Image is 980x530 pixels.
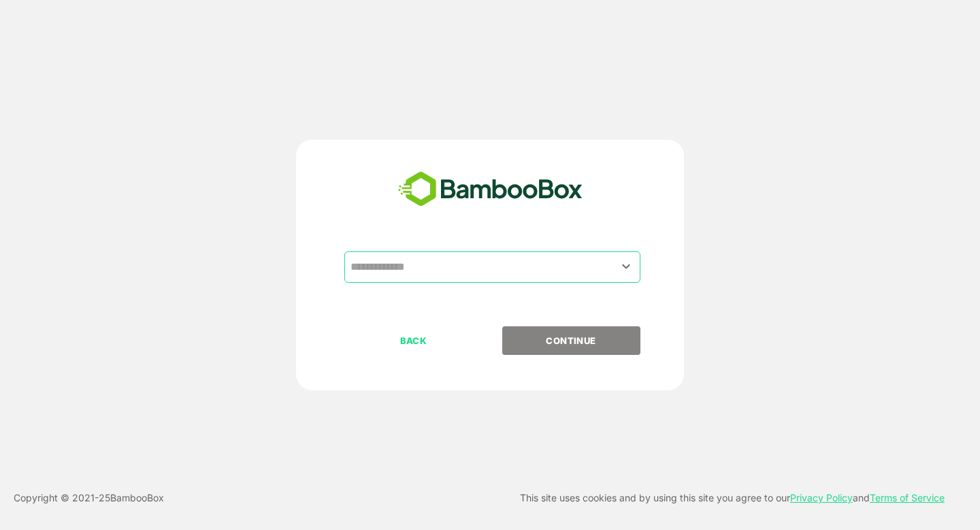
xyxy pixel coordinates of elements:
[617,258,636,276] button: Open
[391,167,590,212] img: bamboobox
[790,492,853,503] a: Privacy Policy
[503,333,639,348] p: CONTINUE
[870,492,945,503] a: Terms of Service
[520,490,945,506] p: This site uses cookies and by using this site you agree to our and
[346,333,482,348] p: BACK
[14,490,164,506] p: Copyright © 2021- 25 BambooBox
